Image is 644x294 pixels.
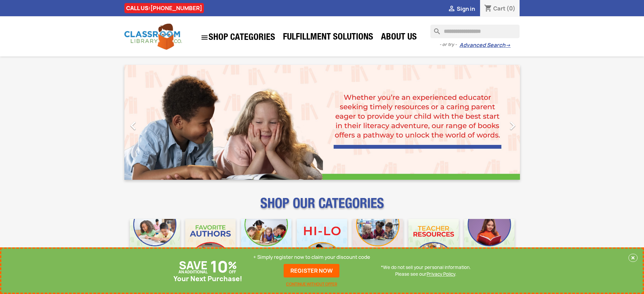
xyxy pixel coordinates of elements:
a: Fulfillment Solutions [280,31,377,45]
span: Cart [493,5,505,12]
img: CLC_Favorite_Authors_Mobile.jpg [185,219,236,269]
span: Sign in [457,5,475,13]
img: Classroom Library Company [124,24,182,50]
img: CLC_Dyslexia_Mobile.jpg [464,219,515,269]
a: About Us [378,31,420,45]
i:  [125,117,142,134]
a: [PHONE_NUMBER] [150,4,202,12]
input: Search [430,25,520,38]
img: CLC_Fiction_Nonfiction_Mobile.jpg [353,219,403,269]
img: CLC_HiLo_Mobile.jpg [297,219,347,269]
a:  Sign in [448,5,475,13]
img: CLC_Phonics_And_Decodables_Mobile.jpg [241,219,291,269]
a: Previous [124,65,184,180]
img: CLC_Teacher_Resources_Mobile.jpg [408,219,459,269]
a: SHOP CATEGORIES [197,30,279,45]
p: SHOP OUR CATEGORIES [124,201,520,214]
a: Advanced Search→ [459,42,510,49]
span: (0) [506,5,516,12]
i:  [448,5,456,13]
span: → [505,42,510,49]
i: search [430,25,438,33]
i:  [504,117,521,134]
span: - or try - [439,41,459,48]
a: Next [460,65,520,180]
i:  [200,33,209,42]
ul: Carousel container [124,65,520,180]
i: shopping_cart [484,5,492,13]
img: CLC_Bulk_Mobile.jpg [130,219,180,269]
div: CALL US: [124,3,204,13]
